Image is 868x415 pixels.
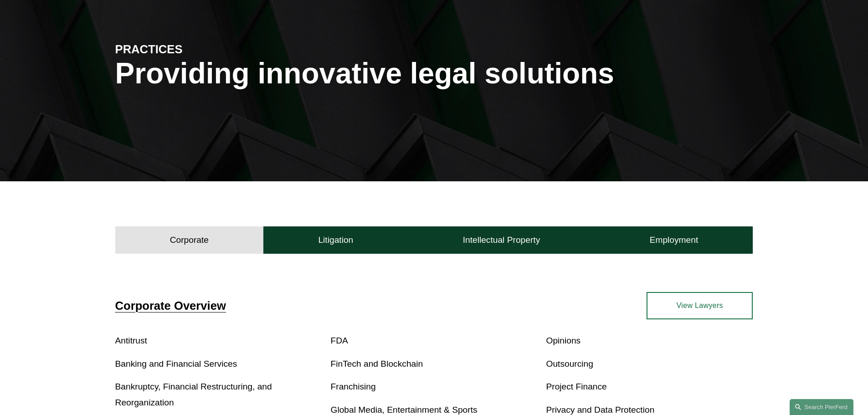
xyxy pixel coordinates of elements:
[115,359,237,369] a: Banking and Financial Services
[115,299,226,312] a: Corporate Overview
[331,359,423,369] a: FinTech and Blockchain
[463,235,540,246] h4: Intellectual Property
[331,336,348,345] a: FDA
[546,359,593,369] a: Outsourcing
[546,336,580,345] a: Opinions
[331,382,376,391] a: Franchising
[331,405,478,415] a: Global Media, Entertainment & Sports
[647,292,753,319] a: View Lawyers
[115,57,753,90] h1: Providing innovative legal solutions
[318,235,353,246] h4: Litigation
[115,42,275,56] h4: PRACTICES
[170,235,209,246] h4: Corporate
[546,382,606,391] a: Project Finance
[650,235,699,246] h4: Employment
[115,336,147,345] a: Antitrust
[546,405,654,415] a: Privacy and Data Protection
[790,399,853,415] a: Search this site
[115,382,272,407] a: Bankruptcy, Financial Restructuring, and Reorganization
